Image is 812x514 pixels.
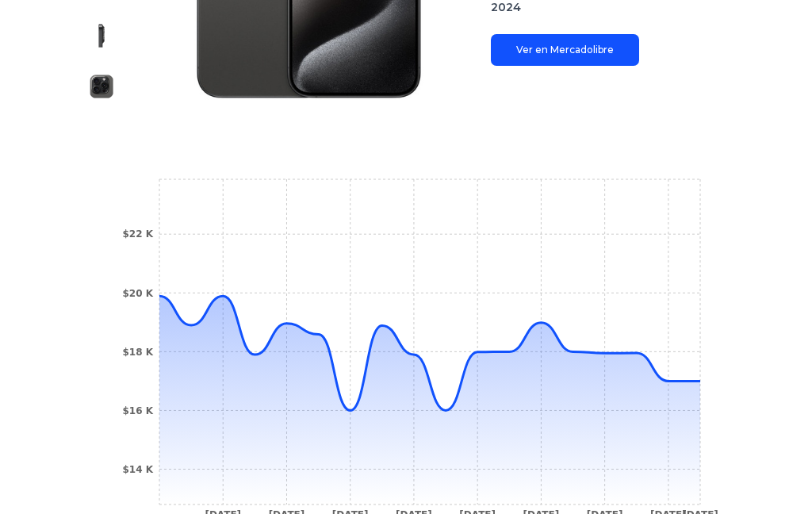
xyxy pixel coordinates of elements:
[122,228,153,240] tspan: $22 K
[122,464,153,475] tspan: $14 K
[516,44,614,56] font: Ver en Mercadolibre
[89,74,114,99] img: Apple iPhone 15 Pro (128 GB) - Titanio Negro - Excelente (Reacondicionado)
[122,288,153,299] tspan: $20 K
[122,405,153,416] tspan: $16 K
[89,23,114,48] img: Apple iPhone 15 Pro (128 GB) - Titanio Negro - Excelente (Reacondicionado)
[122,347,153,358] tspan: $18 K
[491,34,639,66] a: Ver en Mercadolibre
